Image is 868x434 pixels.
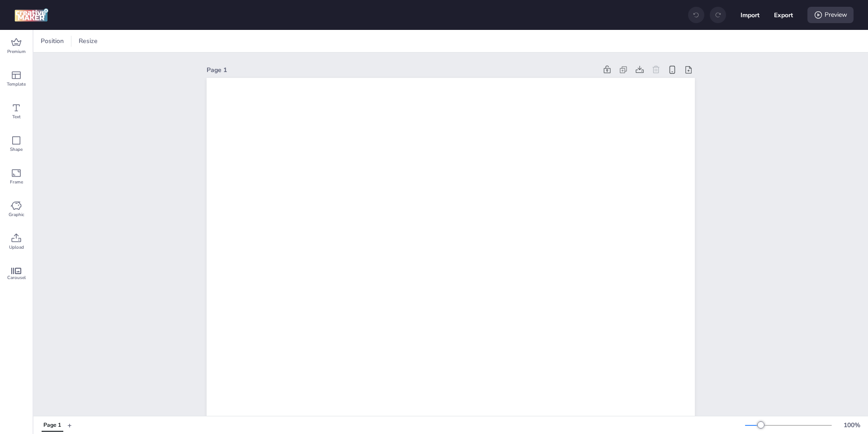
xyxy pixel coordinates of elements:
div: Page 1 [43,421,61,429]
span: Resize [77,36,99,46]
div: Tabs [37,417,67,433]
span: Template [7,81,26,88]
button: Import [741,5,759,24]
span: Position [39,36,66,46]
div: Preview [807,7,854,23]
button: + [67,417,72,433]
span: Graphic [9,211,24,218]
div: 100 % [841,420,863,430]
span: Premium [7,48,26,55]
button: Export [774,5,793,24]
span: Shape [10,146,23,153]
div: Page 1 [207,65,597,75]
img: logo Creative Maker [14,8,48,22]
span: Upload [9,244,24,251]
span: Text [12,113,21,121]
span: Frame [10,178,23,186]
span: Carousel [7,274,26,281]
